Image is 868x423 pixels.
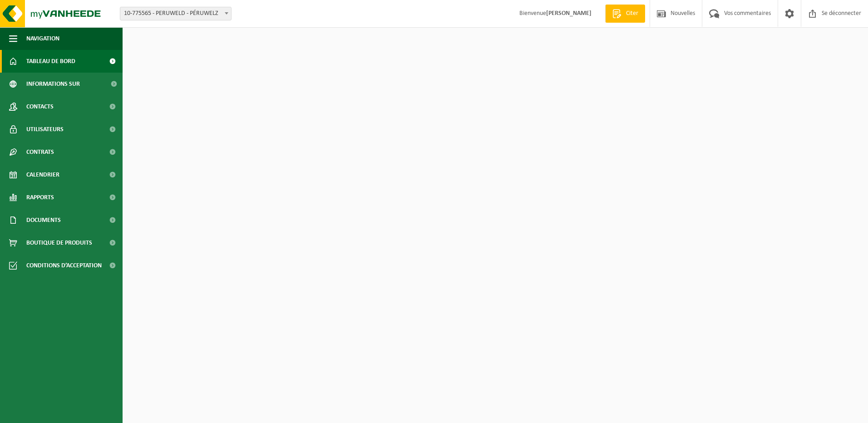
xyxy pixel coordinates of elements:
span: Contacts [26,95,54,118]
span: 10-775565 - PERUWELD - PÉRUWELZ [120,7,232,20]
span: Boutique de produits [26,231,92,254]
span: Utilisateurs [26,118,64,141]
span: Documents [26,209,61,231]
span: Informations sur l’entreprise [26,73,105,95]
span: Navigation [26,27,59,50]
span: 10-775565 - PERUWELD - PÉRUWELZ [120,7,231,20]
span: Tableau de bord [26,50,75,73]
span: Citer [624,9,641,18]
a: Citer [605,5,645,23]
strong: [PERSON_NAME] [546,10,592,17]
span: Contrats [26,141,54,163]
span: Calendrier [26,163,59,186]
font: Bienvenue [519,10,592,17]
span: Conditions d’acceptation [26,254,102,277]
span: Rapports [26,186,54,209]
